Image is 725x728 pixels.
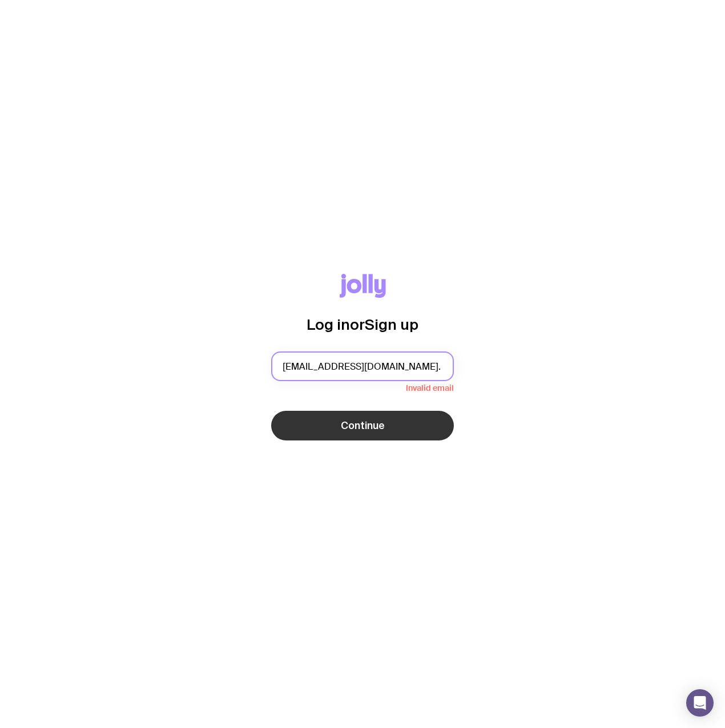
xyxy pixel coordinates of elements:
[307,316,350,333] span: Log in
[271,381,454,393] span: Invalid email
[686,689,714,717] div: Open Intercom Messenger
[271,411,454,440] button: Continue
[365,316,418,333] span: Sign up
[341,419,385,432] span: Continue
[350,316,365,333] span: or
[271,351,454,381] input: you@email.com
